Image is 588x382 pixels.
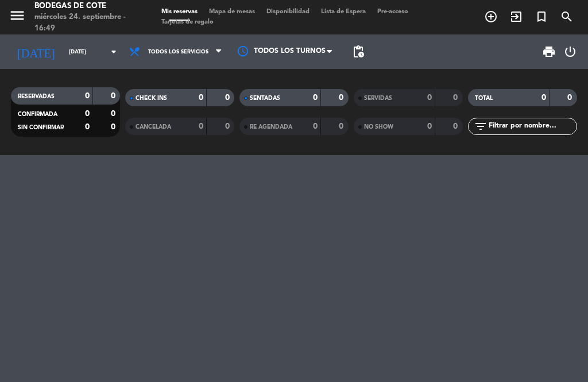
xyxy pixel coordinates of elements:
[148,49,208,55] span: Todos los servicios
[203,9,261,15] span: Mapa de mesas
[250,124,292,130] span: RE AGENDADA
[488,120,577,133] input: Filtrar por nombre...
[107,45,121,59] i: arrow_drop_down
[315,9,372,15] span: Lista de Espera
[199,122,203,130] strong: 0
[475,95,493,101] span: TOTAL
[541,94,546,102] strong: 0
[136,124,171,130] span: CANCELADA
[535,10,548,24] i: turned_in_not
[560,34,579,69] div: LOG OUT
[225,94,232,102] strong: 0
[474,119,488,133] i: filter_list
[554,7,579,26] span: BUSCAR
[563,45,577,59] i: power_settings_new
[34,1,138,12] div: Bodegas de Cote
[351,45,365,59] span: pending_actions
[313,94,318,102] strong: 0
[339,122,346,130] strong: 0
[478,7,504,26] span: RESERVAR MESA
[111,110,118,118] strong: 0
[504,7,529,26] span: WALK IN
[18,94,55,99] span: RESERVADAS
[9,40,63,63] i: [DATE]
[560,10,574,24] i: search
[156,19,219,25] span: Tarjetas de regalo
[364,95,392,101] span: SERVIDAS
[529,7,554,26] span: Reserva especial
[453,122,460,130] strong: 0
[199,94,203,102] strong: 0
[156,9,203,15] span: Mis reservas
[313,122,318,130] strong: 0
[18,125,64,130] span: SIN CONFIRMAR
[111,123,118,131] strong: 0
[9,7,26,24] i: menu
[542,45,556,59] span: print
[85,123,90,131] strong: 0
[34,11,138,34] div: miércoles 24. septiembre - 16:49
[427,94,432,102] strong: 0
[427,122,432,130] strong: 0
[250,95,280,101] span: SENTADAS
[453,94,460,102] strong: 0
[567,94,574,102] strong: 0
[484,10,498,24] i: add_circle_outline
[85,92,90,100] strong: 0
[225,122,232,130] strong: 0
[85,110,90,118] strong: 0
[372,9,414,15] span: Pre-acceso
[364,124,393,130] span: NO SHOW
[261,9,315,15] span: Disponibilidad
[339,94,346,102] strong: 0
[18,111,57,117] span: CONFIRMADA
[509,10,523,24] i: exit_to_app
[9,7,26,28] button: menu
[111,92,118,100] strong: 0
[136,95,167,101] span: CHECK INS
